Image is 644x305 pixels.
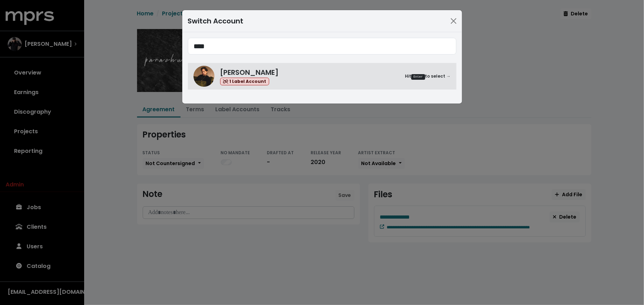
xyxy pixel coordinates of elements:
span: 1 Label Account [220,78,270,86]
button: Close [448,15,459,27]
span: [PERSON_NAME] [220,68,279,77]
input: Search accounts [188,38,456,55]
kbd: Enter [411,74,425,80]
a: Nate Fox[PERSON_NAME] 1 Label AccountHitEnterto select → [188,63,456,90]
small: Hit to select → [405,73,450,80]
div: Switch Account [188,16,244,26]
img: Nate Fox [194,66,215,87]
